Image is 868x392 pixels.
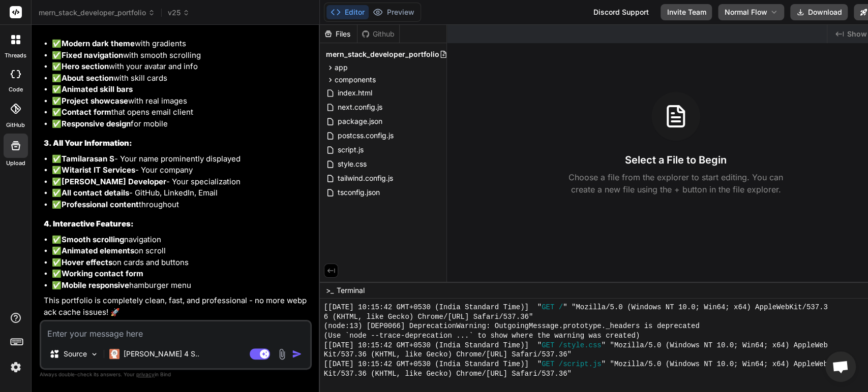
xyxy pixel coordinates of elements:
strong: 3. All Your Information: [44,138,132,148]
button: Invite Team [661,4,712,20]
div: Github [357,29,399,39]
strong: Animated elements [62,246,134,255]
span: Kit/537.36 (KHTML, like Gecko) Chrome/[URL] Safari/537.36" [324,369,572,379]
span: script.js [337,144,365,156]
label: code [9,85,23,94]
span: [[DATE] 10:15:42 GMT+0530 (India Standard Time)] " [324,341,542,350]
span: (node:13) [DEP0066] DeprecationWarning: OutgoingMessage.prototype._headers is deprecated [324,321,700,331]
li: ✅ - GitHub, LinkedIn, Email [52,187,310,199]
span: v25 [168,8,190,18]
span: >_ [326,285,334,296]
p: Choose a file from the explorer to start editing. You can create a new file using the + button in... [562,171,790,195]
span: " "Mozilla/5.0 (Windows NT 10.0; Win64; x64) AppleWeb [602,360,828,369]
p: Always double-check its answers. Your in Bind [40,370,312,379]
strong: Fixed navigation [62,50,123,60]
span: GET [542,360,554,369]
span: GET [542,303,554,312]
span: components [335,75,376,85]
span: app [335,62,348,73]
strong: Animated skill bars [62,84,133,94]
label: Upload [6,159,25,168]
li: ✅ with your avatar and info [52,61,310,73]
strong: Witarist IT Services [62,165,135,175]
strong: Tamilarasan S [62,154,114,164]
span: 6 (KHTML, like Gecko) Chrome/[URL] Safari/537.36" [324,312,533,322]
li: ✅ for mobile [52,118,310,130]
li: ✅ with gradients [52,38,310,50]
button: Editor [326,5,369,19]
li: ✅ with skill cards [52,73,310,84]
span: Terminal [337,285,365,296]
span: privacy [136,371,155,377]
li: ✅ throughout [52,199,310,211]
strong: About section [62,73,113,83]
strong: Contact form [62,107,111,117]
img: Pick Models [90,350,99,358]
span: GET [542,341,554,350]
span: [[DATE] 10:15:42 GMT+0530 (India Standard Time)] " [324,360,542,369]
span: [[DATE] 10:15:42 GMT+0530 (India Standard Time)] " [324,303,542,312]
li: ✅ - Your specialization [52,176,310,188]
button: Normal Flow [718,4,784,20]
strong: Hover effects [62,257,112,267]
li: ✅ - Your name prominently displayed [52,153,310,165]
strong: Responsive design [62,119,131,128]
li: ✅ [52,268,310,280]
p: [PERSON_NAME] 4 S.. [124,349,199,359]
strong: Professional content [62,200,139,209]
p: Source [64,349,87,359]
li: ✅ on scroll [52,245,310,257]
span: Kit/537.36 (KHTML, like Gecko) Chrome/[URL] Safari/537.36" [324,350,572,360]
strong: Smooth scrolling [62,235,124,244]
strong: Hero section [62,61,109,71]
img: Claude 4 Sonnet [109,349,119,359]
span: next.config.js [337,101,383,113]
strong: [PERSON_NAME] Developer [62,177,166,186]
div: Discord Support [587,4,654,20]
div: Files [320,29,357,39]
span: mern_stack_developer_portfolio [39,8,155,18]
img: attachment [276,348,288,360]
strong: Project showcase [62,96,128,106]
li: ✅ hamburger menu [52,280,310,291]
span: mern_stack_developer_portfolio [326,49,439,59]
strong: 2. Beautiful Professional Design: [44,23,169,33]
li: ✅ with real images [52,95,310,107]
strong: All contact details [62,188,129,198]
li: ✅ navigation [52,234,310,246]
strong: Modern dark theme [62,39,135,48]
span: tsconfig.json [337,186,381,199]
button: Download [790,4,848,20]
p: This portfolio is completely clean, fast, and professional - no more webpack cache issues! 🚀 [44,295,310,318]
li: ✅ on cards and buttons [52,257,310,269]
li: ✅ that opens email client [52,107,310,118]
img: settings [7,358,24,376]
strong: Working contact form [62,269,143,278]
span: " "Mozilla/5.0 (Windows NT 10.0; Win64; x64) AppleWebKit/537.3 [563,303,828,312]
span: / [559,303,563,312]
span: /script.js [559,360,602,369]
h3: Select a File to Begin [625,153,727,167]
label: threads [5,51,26,60]
span: postcss.config.js [337,129,395,142]
li: ✅ - Your company [52,165,310,176]
button: Preview [369,5,418,19]
span: style.css [337,158,368,170]
span: index.html [337,87,373,99]
strong: 4. Interactive Features: [44,219,134,228]
strong: Mobile responsive [62,280,129,290]
span: (Use `node --trace-deprecation ...` to show where the warning was created) [324,331,640,341]
span: Normal Flow [724,7,767,17]
label: GitHub [6,121,25,129]
span: /style.css [559,341,602,350]
li: ✅ with smooth scrolling [52,50,310,61]
li: ✅ [52,84,310,95]
span: tailwind.config.js [337,172,394,184]
img: icon [292,349,302,359]
div: Open chat [825,351,856,382]
span: " "Mozilla/5.0 (Windows NT 10.0; Win64; x64) AppleWeb [602,341,828,350]
span: package.json [337,115,383,127]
